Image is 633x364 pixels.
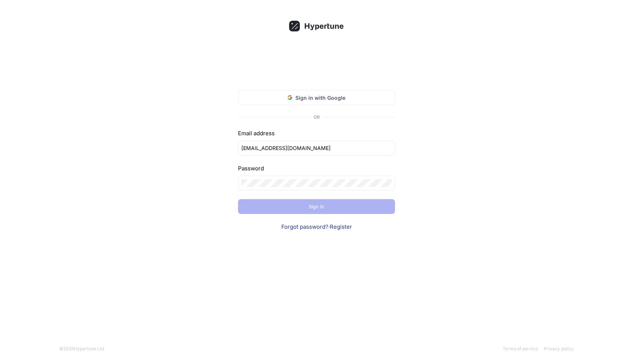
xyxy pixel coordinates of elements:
[238,90,395,105] button: Sign in with Google
[309,204,324,209] span: Sign In
[59,346,104,352] div: © 2025 Hypertune Ltd
[238,129,395,138] div: Email address
[238,164,395,173] div: Password
[314,114,320,120] div: OR
[281,223,328,230] a: Forgot password?
[330,223,352,230] a: Register
[241,144,392,152] input: Email address
[544,346,574,351] a: Privacy policy
[238,199,395,214] button: Sign In
[295,94,345,102] span: Sign in with Google
[503,346,538,351] a: Terms of service
[238,223,395,231] div: ·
